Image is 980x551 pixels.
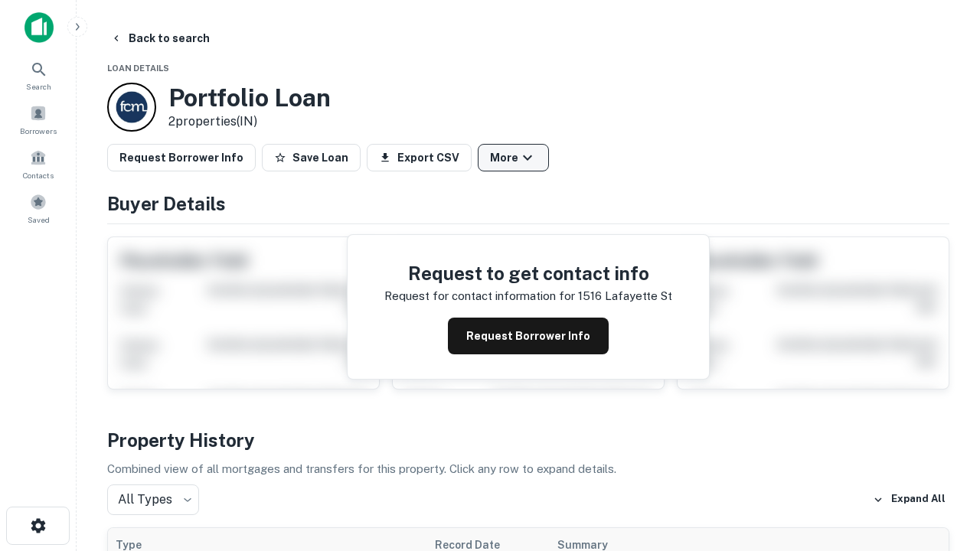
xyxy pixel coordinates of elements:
span: Saved [28,214,50,226]
h3: Portfolio Loan [168,83,331,112]
div: All Types [107,484,199,515]
button: Request Borrower Info [448,318,609,354]
span: Contacts [23,169,54,181]
h4: Property History [107,426,949,454]
button: More [478,144,549,171]
button: Back to search [104,24,216,52]
iframe: Chat Widget [903,429,980,502]
img: capitalize-icon.png [24,12,54,43]
p: 2 properties (IN) [168,112,331,131]
h4: Request to get contact info [384,259,672,287]
p: Combined view of all mortgages and transfers for this property. Click any row to expand details. [107,460,949,478]
p: Request for contact information for [384,287,575,305]
h4: Buyer Details [107,190,949,217]
p: 1516 lafayette st [578,287,672,305]
a: Saved [5,187,72,229]
button: Save Loan [262,144,361,171]
button: Export CSV [367,144,472,171]
a: Borrowers [5,99,72,140]
a: Search [5,54,72,96]
a: Contacts [5,143,72,184]
span: Search [26,80,51,93]
span: Loan Details [107,64,169,73]
span: Borrowers [20,125,57,137]
button: Expand All [869,488,949,511]
button: Request Borrower Info [107,144,256,171]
